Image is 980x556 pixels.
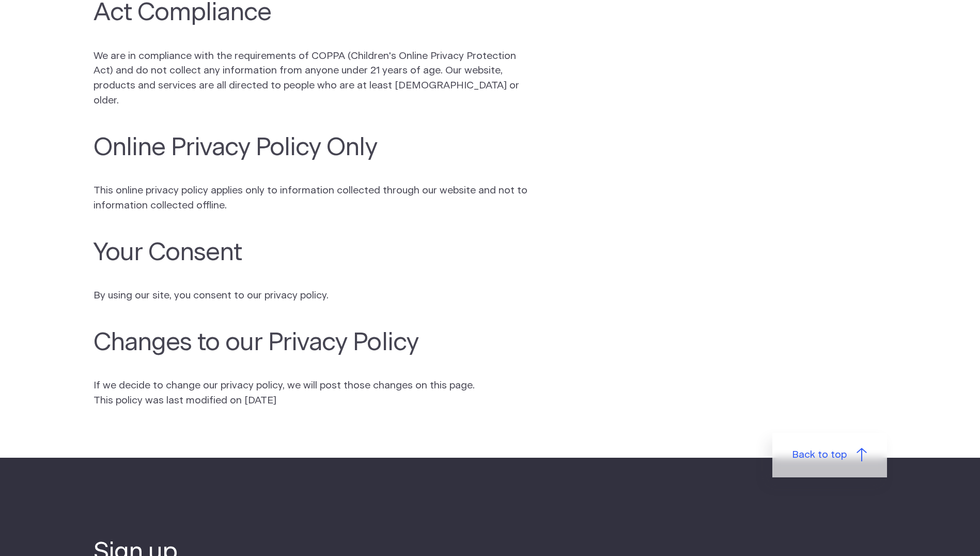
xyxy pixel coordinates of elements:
[772,433,887,477] a: Back to top
[94,238,530,268] h3: Your Consent
[792,448,847,463] span: Back to top
[94,289,530,304] p: By using our site, you consent to our privacy policy.
[94,184,530,214] p: This online privacy policy applies only to information collected through our website and not to i...
[94,133,530,163] h3: Online Privacy Policy Only
[94,49,530,109] p: We are in compliance with the requirements of COPPA (Children's Online Privacy Protection Act) an...
[94,379,530,409] p: If we decide to change our privacy policy, we will post those changes on this page. This policy w...
[94,328,530,358] h3: Changes to our Privacy Policy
